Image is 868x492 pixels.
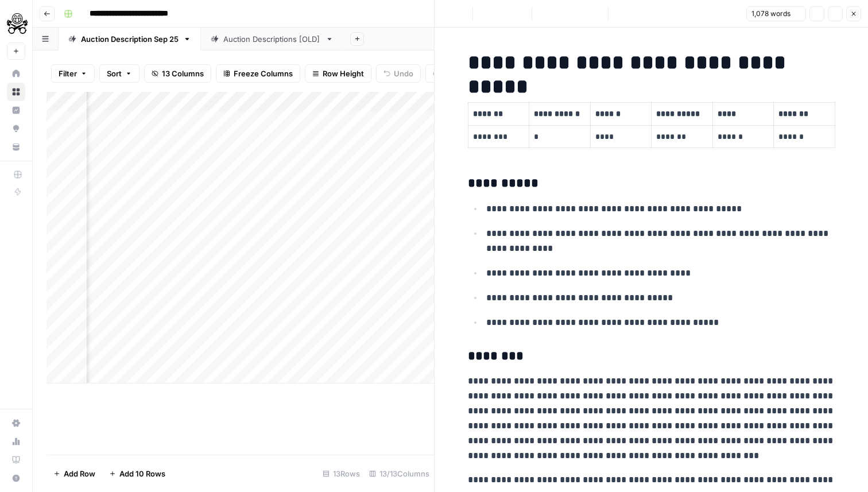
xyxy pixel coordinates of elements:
button: Filter [51,64,95,83]
a: Opportunities [7,119,25,138]
button: Workspace: PistonHeads [7,9,25,38]
a: Home [7,64,25,83]
span: Freeze Columns [234,68,293,79]
img: PistonHeads Logo [7,13,28,34]
button: Sort [99,64,139,83]
a: Browse [7,83,25,101]
button: Help + Support [7,469,25,487]
button: Add 10 Rows [102,464,172,483]
span: Add 10 Rows [119,468,165,479]
button: 1,078 words [746,6,806,21]
button: Row Height [305,64,371,83]
a: Insights [7,101,25,119]
button: Add Row [46,464,102,483]
div: 13/13 Columns [365,464,434,483]
span: 13 Columns [162,68,204,79]
span: Filter [59,68,77,79]
a: Settings [7,414,25,432]
button: Freeze Columns [216,64,300,83]
button: 13 Columns [144,64,211,83]
span: 1,078 words [751,9,790,19]
span: Sort [107,68,122,79]
button: Undo [376,64,421,83]
a: Auction Descriptions [OLD] [201,28,343,51]
div: 13 Rows [318,464,365,483]
a: Learning Hub [7,451,25,469]
div: Auction Descriptions [OLD] [223,33,321,45]
a: Usage [7,432,25,451]
a: Your Data [7,138,25,156]
div: Auction Description [DATE] [81,33,179,45]
span: Add Row [64,468,95,479]
span: Undo [394,68,413,79]
a: Auction Description [DATE] [59,28,201,51]
span: Row Height [323,68,364,79]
